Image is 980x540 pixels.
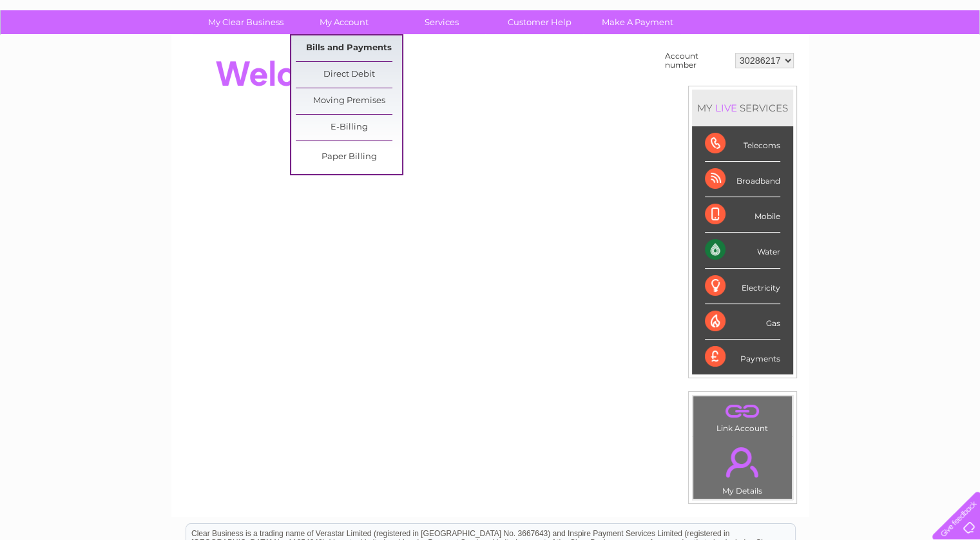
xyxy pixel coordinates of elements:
[705,197,780,233] div: Mobile
[296,144,402,170] a: Paper Billing
[692,90,793,126] div: MY SERVICES
[785,55,814,64] a: Energy
[693,436,793,499] td: My Details
[296,115,402,140] a: E-Billing
[296,88,402,114] a: Moving Premises
[296,62,402,88] a: Direct Debit
[296,35,402,61] a: Bills and Payments
[705,340,780,374] div: Payments
[868,55,887,64] a: Blog
[486,10,593,34] a: Customer Help
[821,55,860,64] a: Telecoms
[705,162,780,197] div: Broadband
[713,102,740,114] div: LIVE
[693,396,793,436] td: Link Account
[186,7,795,63] div: Clear Business is a trading name of Verastar Limited (registered in [GEOGRAPHIC_DATA] No. 3667643...
[705,304,780,340] div: Gas
[34,34,100,73] img: logo.png
[894,55,926,64] a: Contact
[705,269,780,304] div: Electricity
[753,55,778,64] a: Water
[737,6,826,23] a: 0333 014 3131
[389,10,495,34] a: Services
[193,10,299,34] a: My Clear Business
[697,439,789,485] a: .
[705,126,780,162] div: Telecoms
[662,48,732,73] td: Account number
[584,10,691,34] a: Make A Payment
[291,10,397,34] a: My Account
[705,233,780,268] div: Water
[697,400,789,422] a: .
[937,55,968,64] a: Log out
